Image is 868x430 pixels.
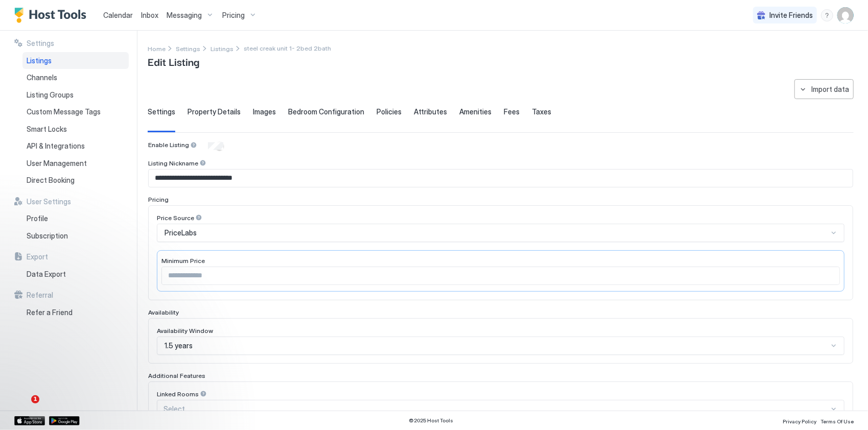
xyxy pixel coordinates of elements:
[210,45,233,53] span: Listings
[148,45,166,53] span: Home
[49,416,80,425] a: Google Play Store
[27,39,54,48] span: Settings
[8,331,212,402] iframe: Intercom notifications message
[27,231,68,241] span: Subscription
[22,172,129,189] a: Direct Booking
[837,7,854,23] div: User profile
[27,176,75,185] span: Direct Booking
[821,9,833,21] div: menu
[769,11,813,20] span: Invite Friends
[820,415,854,426] a: Terms Of Use
[31,395,39,403] span: 1
[244,44,331,52] span: Breadcrumb
[14,416,45,425] a: App Store
[27,252,48,261] span: Export
[222,11,245,20] span: Pricing
[149,170,853,187] input: Input Field
[27,197,71,206] span: User Settings
[148,43,166,54] a: Home
[157,327,213,335] span: Availability Window
[141,11,158,19] span: Inbox
[811,84,849,94] div: Import data
[176,43,200,54] a: Settings
[210,43,233,54] div: Breadcrumb
[22,103,129,121] a: Custom Message Tags
[167,11,202,20] span: Messaging
[162,267,839,284] input: Input Field
[27,270,66,279] span: Data Export
[377,107,402,116] span: Policies
[27,214,48,223] span: Profile
[157,214,194,222] span: Price Source
[10,395,35,420] iframe: Intercom live chat
[783,418,816,424] span: Privacy Policy
[148,159,198,167] span: Listing Nickname
[103,11,133,19] span: Calendar
[22,210,129,227] a: Profile
[148,196,169,203] span: Pricing
[148,141,189,149] span: Enable Listing
[148,54,199,69] span: Edit Listing
[27,291,53,300] span: Referral
[27,90,74,100] span: Listing Groups
[783,415,816,426] a: Privacy Policy
[22,69,129,86] a: Channels
[148,308,179,316] span: Availability
[165,228,197,237] span: PriceLabs
[27,159,87,168] span: User Management
[187,107,241,116] span: Property Details
[27,56,52,65] span: Listings
[22,304,129,321] a: Refer a Friend
[409,417,454,424] span: © 2025 Host Tools
[161,257,205,265] span: Minimum Price
[22,266,129,283] a: Data Export
[27,141,85,151] span: API & Integrations
[414,107,447,116] span: Attributes
[14,8,91,23] a: Host Tools Logo
[22,227,129,245] a: Subscription
[27,308,73,317] span: Refer a Friend
[148,107,175,116] span: Settings
[22,137,129,155] a: API & Integrations
[210,43,233,54] a: Listings
[176,45,200,53] span: Settings
[103,10,133,20] a: Calendar
[288,107,364,116] span: Bedroom Configuration
[22,86,129,104] a: Listing Groups
[176,43,200,54] div: Breadcrumb
[504,107,520,116] span: Fees
[22,121,129,138] a: Smart Locks
[27,107,101,116] span: Custom Message Tags
[820,418,854,424] span: Terms Of Use
[253,107,276,116] span: Images
[22,155,129,172] a: User Management
[27,125,67,134] span: Smart Locks
[141,10,158,20] a: Inbox
[794,79,854,99] button: Import data
[148,43,166,54] div: Breadcrumb
[22,52,129,69] a: Listings
[27,73,57,82] span: Channels
[532,107,551,116] span: Taxes
[459,107,491,116] span: Amenities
